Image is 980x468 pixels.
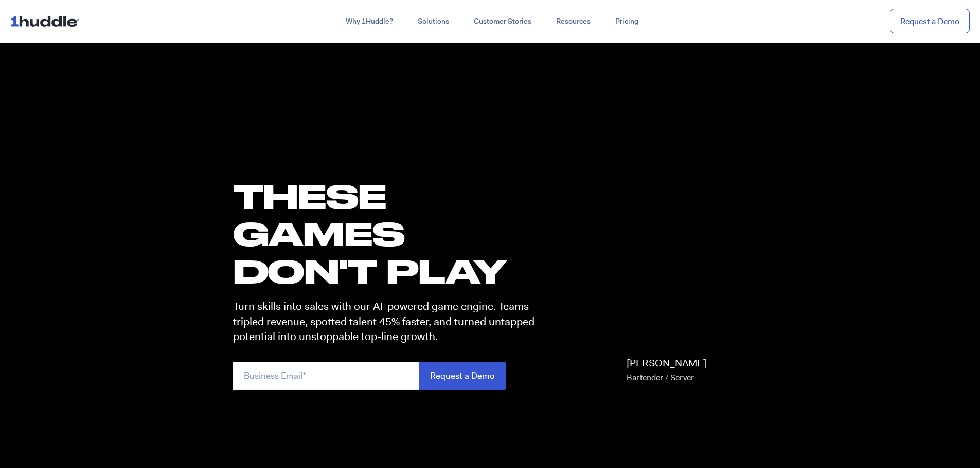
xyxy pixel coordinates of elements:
[890,9,970,34] a: Request a Demo
[233,362,419,390] input: Business Email*
[544,12,603,31] a: Resources
[603,12,651,31] a: Pricing
[233,299,544,344] p: Turn skills into sales with our AI-powered game engine. Teams tripled revenue, spotted talent 45%...
[627,372,694,383] span: Bartender / Server
[419,362,506,390] input: Request a Demo
[461,12,544,31] a: Customer Stories
[233,177,544,290] h1: these GAMES DON'T PLAY
[405,12,461,31] a: Solutions
[333,12,405,31] a: Why 1Huddle?
[627,356,706,385] p: [PERSON_NAME]
[10,11,84,31] img: ...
